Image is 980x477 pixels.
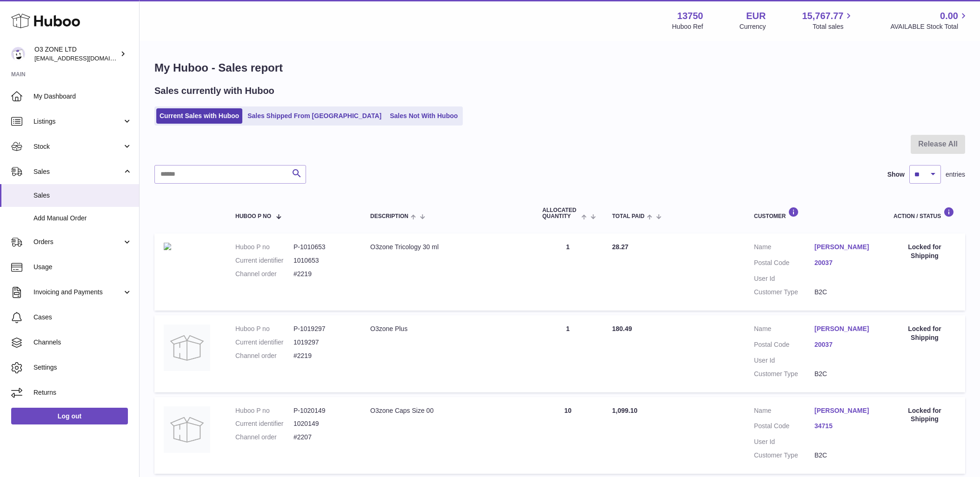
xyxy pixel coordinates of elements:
span: Total paid [612,213,645,219]
dd: B2C [814,288,875,297]
dd: P-1010653 [293,243,352,252]
dt: Channel order [235,351,293,360]
a: 0.00 AVAILABLE Stock Total [890,10,969,31]
span: Cases [33,313,132,322]
span: 0.00 [940,10,958,22]
div: Locked for Shipping [893,406,956,424]
a: 34715 [814,422,875,431]
dt: Customer Type [754,370,814,378]
img: hello@o3zoneltd.co.uk [11,47,25,61]
div: O3zone Plus [370,325,524,333]
dt: Name [754,406,814,417]
a: 20037 [814,340,875,349]
div: O3zone Caps Size 00 [370,406,524,415]
div: Action / Status [893,207,956,219]
span: Add Manual Order [33,214,132,223]
dd: #2219 [293,351,352,360]
img: no-photo-large.jpg [164,406,210,453]
dt: Huboo P no [235,406,293,415]
span: Sales [33,167,122,176]
span: [EMAIL_ADDRESS][DOMAIN_NAME] [34,54,137,62]
h2: Sales currently with Huboo [154,85,274,97]
dt: Postal Code [754,258,814,270]
span: 180.49 [612,325,632,332]
dt: Current identifier [235,338,293,347]
span: Total sales [813,22,854,31]
span: AVAILABLE Stock Total [890,22,969,31]
dt: Name [754,325,814,336]
dt: User Id [754,437,814,446]
dt: Huboo P no [235,243,293,252]
dt: User Id [754,274,814,283]
span: Invoicing and Payments [33,288,122,297]
span: Orders [33,238,122,246]
span: ALLOCATED Quantity [542,207,579,219]
a: 20037 [814,258,875,267]
dd: P-1020149 [293,406,352,415]
dt: Channel order [235,433,293,442]
img: trichology.jpg [164,243,171,250]
dt: Postal Code [754,340,814,351]
span: entries [946,170,965,179]
div: Locked for Shipping [893,243,956,260]
span: Returns [33,388,132,397]
dt: Name [754,243,814,254]
a: Sales Not With Huboo [387,108,461,124]
dd: 1019297 [293,338,352,347]
a: [PERSON_NAME] [814,406,875,415]
a: Sales Shipped From [GEOGRAPHIC_DATA] [244,108,385,124]
div: Currency [740,22,766,31]
span: 1,099.10 [612,407,638,414]
a: [PERSON_NAME] [814,325,875,333]
dt: Current identifier [235,256,293,265]
strong: 13750 [677,10,703,22]
dd: 1010653 [293,256,352,265]
td: 1 [533,233,603,311]
span: Sales [33,191,132,200]
label: Show [887,170,905,179]
span: 28.27 [612,243,628,251]
div: O3 ZONE LTD [34,45,118,63]
dd: P-1019297 [293,325,352,333]
dt: Huboo P no [235,325,293,333]
span: Huboo P no [235,213,271,219]
dd: #2207 [293,433,352,442]
a: Current Sales with Huboo [156,108,242,124]
dt: Current identifier [235,419,293,428]
dt: Postal Code [754,422,814,433]
div: Huboo Ref [672,22,703,31]
dt: Customer Type [754,288,814,297]
span: Settings [33,363,132,372]
span: Stock [33,142,122,151]
dt: Channel order [235,270,293,278]
dd: B2C [814,451,875,460]
img: no-photo-large.jpg [164,325,210,371]
span: Listings [33,117,122,126]
span: Description [370,213,408,219]
h1: My Huboo - Sales report [154,60,965,75]
dd: 1020149 [293,419,352,428]
dt: User Id [754,356,814,365]
span: Usage [33,263,132,272]
strong: EUR [746,10,766,22]
td: 1 [533,315,603,392]
a: [PERSON_NAME] [814,243,875,252]
div: Customer [754,207,875,219]
div: Locked for Shipping [893,325,956,342]
span: My Dashboard [33,92,132,101]
div: O3zone Tricology 30 ml [370,243,524,252]
dd: #2219 [293,270,352,278]
span: 15,767.77 [802,10,843,22]
dd: B2C [814,370,875,378]
span: Channels [33,338,132,347]
a: 15,767.77 Total sales [802,10,854,31]
td: 10 [533,397,603,474]
a: Log out [11,408,128,424]
dt: Customer Type [754,451,814,460]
